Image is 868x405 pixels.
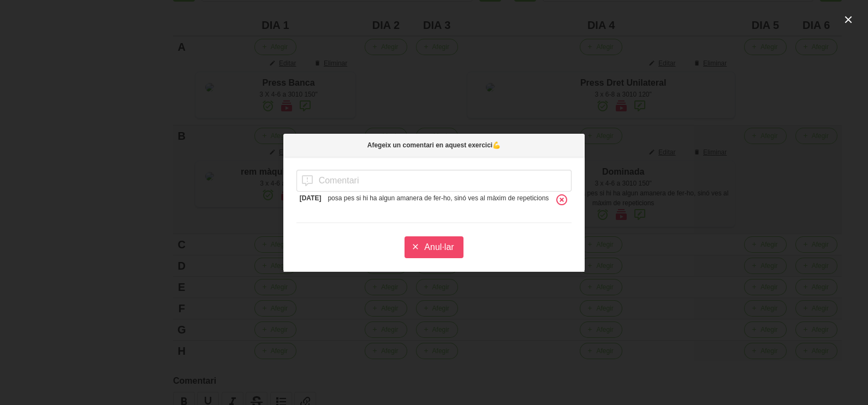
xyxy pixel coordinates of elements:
[405,236,463,258] button: Anul·lar
[324,192,552,209] td: posa pes si hi ha algun amanera de fer-ho, sinó ves al màxim de repeticions
[424,241,454,254] span: Anul·lar
[300,194,322,202] strong: [DATE]
[296,170,572,192] input: Comentari
[283,134,585,157] p: Afegeix un comentari en aquest exercici💪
